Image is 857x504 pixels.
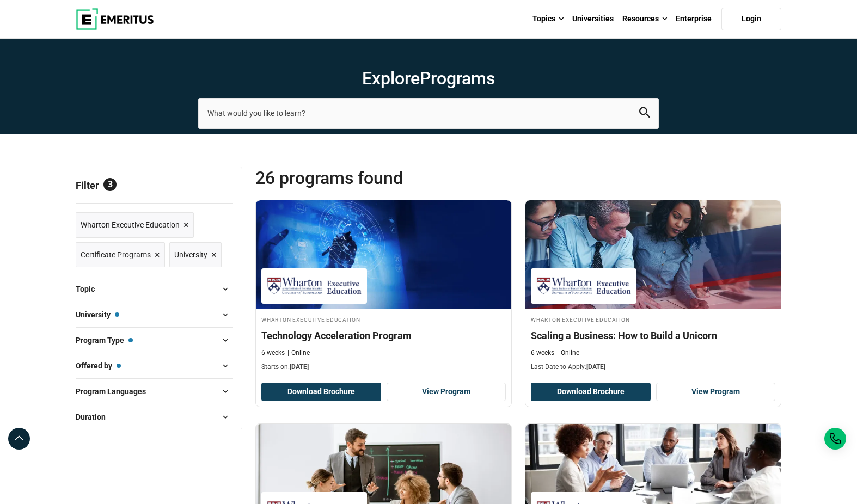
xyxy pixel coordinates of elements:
[199,180,233,194] a: Reset all
[525,200,781,378] a: Business Management Course by Wharton Executive Education - October 2, 2025 Wharton Executive Edu...
[211,247,217,263] span: ×
[525,200,781,309] img: Scaling a Business: How to Build a Unicorn | Online Business Management Course
[76,242,165,268] a: Certificate Programs ×
[531,329,775,342] h4: Scaling a Business: How to Build a Unicorn
[76,332,233,348] button: Program Type
[261,329,506,342] h4: Technology Acceleration Program
[174,249,207,261] span: University
[261,362,506,372] p: Starts on:
[76,334,133,346] span: Program Type
[639,107,650,120] button: search
[198,98,659,128] input: search-page
[557,348,579,358] p: Online
[155,247,160,263] span: ×
[76,283,103,295] span: Topic
[256,200,511,378] a: Technology Course by Wharton Executive Education - October 2, 2025 Wharton Executive Education Wh...
[76,383,233,399] button: Program Languages
[387,383,506,401] a: View Program
[256,200,511,309] img: Technology Acceleration Program | Online Technology Course
[261,315,506,324] h4: Wharton Executive Education
[531,348,554,358] p: 6 weeks
[639,110,650,120] a: search
[81,219,180,231] span: Wharton Executive Education
[198,67,659,89] h1: Explore
[290,363,309,371] span: [DATE]
[261,348,285,358] p: 6 weeks
[76,306,233,323] button: University
[169,242,222,268] a: University ×
[76,281,233,297] button: Topic
[586,363,605,371] span: [DATE]
[76,411,114,423] span: Duration
[183,217,189,233] span: ×
[267,274,362,298] img: Wharton Executive Education
[420,68,495,89] span: Programs
[76,360,121,372] span: Offered by
[536,274,631,298] img: Wharton Executive Education
[76,358,233,374] button: Offered by
[76,409,233,425] button: Duration
[81,249,151,261] span: Certificate Programs
[76,212,194,238] a: Wharton Executive Education ×
[76,167,233,203] p: Filter
[76,309,119,321] span: University
[531,315,775,324] h4: Wharton Executive Education
[287,348,310,358] p: Online
[531,383,651,401] button: Download Brochure
[76,385,155,397] span: Program Languages
[721,8,781,30] a: Login
[103,178,117,191] span: 3
[531,362,775,372] p: Last Date to Apply:
[261,383,381,401] button: Download Brochure
[255,167,518,189] span: 26 Programs found
[656,383,776,401] a: View Program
